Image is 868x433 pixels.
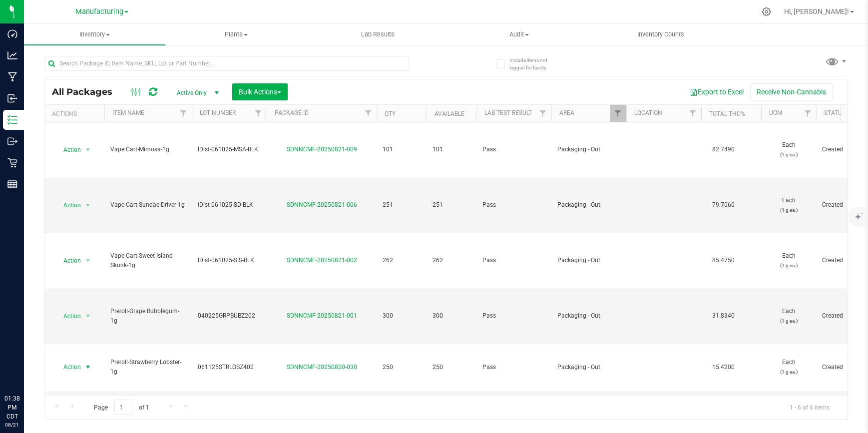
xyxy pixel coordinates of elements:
[484,109,532,116] a: Lab Test Result
[383,311,421,321] span: 300
[782,400,838,415] span: 1 - 6 of 6 items
[75,7,123,16] span: Manufacturing
[82,143,94,157] span: select
[433,311,470,321] span: 300
[198,363,261,372] span: 061125STRLOBZ402
[52,110,100,117] div: Actions
[54,143,81,157] span: Action
[557,145,620,154] span: Packaging - Out
[557,256,620,265] span: Packaging - Out
[767,261,810,270] p: (1 g ea.)
[7,50,17,60] inline-svg: Analytics
[767,307,810,326] span: Each
[767,367,810,377] p: (1 g ea.)
[769,109,782,116] a: UOM
[824,109,846,116] a: Status
[383,200,421,210] span: 251
[54,254,81,268] span: Action
[685,105,701,122] a: Filter
[239,88,281,96] span: Bulk Actions
[784,7,849,15] span: Hi, [PERSON_NAME]!
[709,110,745,117] a: Total THC%
[24,30,165,39] span: Inventory
[767,150,810,159] p: (1 g ea.)
[114,400,132,415] input: 1
[82,198,94,212] span: select
[198,311,261,321] span: 040225GRPBUBZ202
[707,142,740,157] span: 82.7490
[287,257,357,264] a: SDNNCMF-20250821-002
[767,140,810,159] span: Each
[287,312,357,319] a: SDNNCMF-20250821-001
[449,30,589,39] span: Audit
[557,363,620,372] span: Packaging - Out
[24,24,165,45] a: Inventory
[54,309,81,323] span: Action
[307,24,448,45] a: Lab Results
[7,115,17,125] inline-svg: Inventory
[232,83,288,100] button: Bulk Actions
[175,105,192,122] a: Filter
[610,105,626,122] a: Filter
[82,309,94,323] span: select
[4,421,19,429] p: 08/21
[7,72,17,82] inline-svg: Manufacturing
[559,109,574,116] a: Area
[165,24,307,45] a: Plants
[4,394,19,421] p: 01:38 PM CDT
[624,30,698,39] span: Inventory Counts
[707,360,740,375] span: 15.4200
[54,198,81,212] span: Action
[433,363,470,372] span: 250
[383,363,421,372] span: 250
[275,109,309,116] a: Package ID
[800,105,816,122] a: Filter
[7,136,17,146] inline-svg: Outbound
[287,364,357,371] a: SDNNCMF-20250820-030
[250,105,267,122] a: Filter
[482,145,545,154] span: Pass
[767,358,810,377] span: Each
[767,205,810,215] p: (1 g ea.)
[482,363,545,372] span: Pass
[112,109,144,116] a: Item Name
[29,352,41,364] iframe: Resource center unread badge
[433,200,470,210] span: 251
[482,256,545,265] span: Pass
[200,109,236,116] a: Lot Number
[7,93,17,103] inline-svg: Inbound
[482,311,545,321] span: Pass
[10,353,40,383] iframe: Resource center
[434,110,464,117] a: Available
[822,200,865,210] span: Created
[7,158,17,168] inline-svg: Retail
[287,201,357,208] a: SDNNCMF-20250821-006
[448,24,590,45] a: Audit
[590,24,731,45] a: Inventory Counts
[433,145,470,154] span: 101
[287,146,357,153] a: SDNNCMF-20250821-009
[82,254,94,268] span: select
[110,251,186,270] span: Vape Cart-Sweet Island Skunk-1g
[198,145,261,154] span: IDist-061025-MSA-BLK
[707,198,740,212] span: 79.7060
[110,358,186,377] span: Preroll-Strawberry Lobster-1g
[82,360,94,374] span: select
[52,86,122,97] span: All Packages
[822,145,865,154] span: Created
[482,200,545,210] span: Pass
[110,145,186,154] span: Vape Cart-Mimosa-1g
[166,30,306,39] span: Plants
[535,105,551,122] a: Filter
[767,316,810,326] p: (1 g ea.)
[707,309,740,323] span: 31.8340
[85,400,157,415] span: Page of 1
[822,256,865,265] span: Created
[198,200,261,210] span: IDist-061025-SD-BLK
[110,307,186,326] span: Preroll-Grape Bubblegum-1g
[822,311,865,321] span: Created
[7,179,17,189] inline-svg: Reports
[750,83,833,100] button: Receive Non-Cannabis
[683,83,750,100] button: Export to Excel
[383,145,421,154] span: 101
